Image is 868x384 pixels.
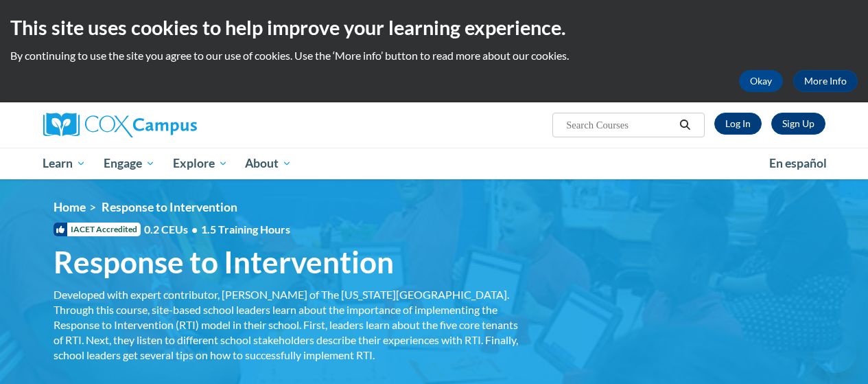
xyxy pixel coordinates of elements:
p: By continuing to use the site you agree to our use of cookies. Use the ‘More info’ button to read... [10,48,858,63]
span: • [191,223,198,236]
h2: This site uses cookies to help improve your learning experience. [10,14,858,41]
a: Engage [95,148,164,179]
a: More Info [793,70,858,92]
button: Okay [739,70,783,92]
div: Main menu [33,148,836,179]
span: Learn [43,155,86,172]
iframe: Button to launch messaging window [813,329,857,373]
span: Engage [104,155,155,172]
span: Response to Intervention [54,244,394,280]
div: Developed with expert contributor, [PERSON_NAME] of The [US_STATE][GEOGRAPHIC_DATA]. Through this... [54,287,527,363]
span: 1.5 Training Hours [201,223,290,236]
span: 0.2 CEUs [144,222,290,237]
span: IACET Accredited [54,223,141,236]
span: En español [769,156,827,170]
span: Response to Intervention [102,200,237,214]
a: Log In [714,113,762,135]
a: Learn [34,148,95,179]
a: Register [771,113,825,135]
input: Search Courses [565,117,675,133]
a: En español [760,149,836,178]
img: Cox Campus [43,113,197,137]
a: Explore [164,148,237,179]
span: Explore [173,155,228,172]
a: Cox Campus [43,113,290,137]
a: Home [54,200,86,214]
a: About [236,148,301,179]
span: About [245,155,292,172]
button: Search [675,117,695,133]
